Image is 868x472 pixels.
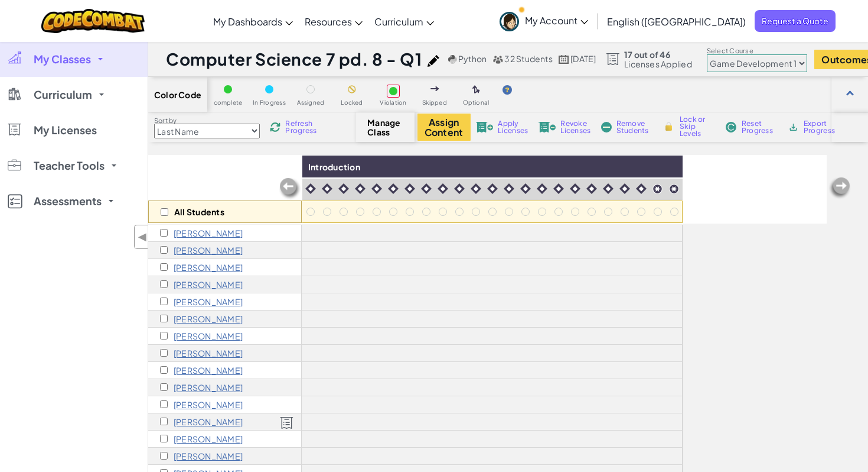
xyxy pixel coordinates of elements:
[174,263,243,272] p: Jenil Chaudhari
[725,122,737,132] img: IconReset.svg
[338,183,349,194] img: IconIntro.svg
[539,122,556,132] img: IconLicenseRevoke.svg
[34,89,92,100] span: Curriculum
[586,183,597,194] img: IconIntro.svg
[421,183,432,194] img: IconIntro.svg
[487,183,498,194] img: IconIntro.svg
[368,5,440,37] a: Curriculum
[380,99,406,106] span: Violation
[174,366,243,375] p: Elizabeth Gomez
[371,183,382,194] img: IconIntro.svg
[253,99,286,106] span: In Progress
[297,99,325,106] span: Assigned
[601,5,752,37] a: English ([GEOGRAPHIC_DATA])
[476,122,494,132] img: IconLicenseApply.svg
[472,85,480,95] img: IconOptionalLevel.svg
[454,183,465,194] img: IconIntro.svg
[374,15,423,28] span: Curriculum
[828,176,851,200] img: Arrow_Left_Inactive.png
[788,122,799,132] img: IconArchive.svg
[559,55,569,64] img: calendar.svg
[448,55,457,64] img: python.png
[430,86,439,91] img: IconSkippedLevel.svg
[520,183,531,194] img: IconIntro.svg
[207,5,299,37] a: My Dashboards
[560,120,590,134] span: Revoke Licenses
[174,245,243,255] p: Henry Castillo-Pedraza
[278,177,302,201] img: Arrow_Left_Inactive.png
[607,15,746,28] span: English ([GEOGRAPHIC_DATA])
[500,12,519,31] img: avatar
[619,183,630,194] img: IconIntro.svg
[174,383,243,392] p: Perla Gonzalez-Estrada
[525,14,588,27] span: My Account
[174,434,243,444] p: Josue Herrera
[502,85,512,95] img: IconHint.svg
[422,99,447,106] span: Skipped
[174,348,243,358] p: Raul Garcia-Benitez
[636,183,647,194] img: IconIntro.svg
[34,196,102,206] span: Assessments
[174,297,243,306] p: Ilissa Coufal
[322,183,332,194] img: IconIntro.svg
[341,99,363,106] span: Locked
[174,400,243,409] p: Vivian Gonzalez-Mercado
[305,183,316,194] img: IconIntro.svg
[285,120,322,134] span: Refresh Progress
[388,183,399,194] img: IconIntro.svg
[616,120,652,134] span: Remove Students
[34,54,91,64] span: My Classes
[652,184,663,194] img: IconCapstoneLevel.svg
[755,10,836,32] a: Request a Quote
[34,125,97,135] span: My Licenses
[492,55,503,64] img: MultipleUsers.png
[213,15,282,28] span: My Dashboards
[174,314,243,324] p: Giovanni Dominguez-Davalos
[471,183,481,194] img: IconIntro.svg
[174,451,243,461] p: Bethany Jameson
[458,53,487,64] span: Python
[299,5,368,37] a: Resources
[624,59,692,69] span: Licenses Applied
[669,184,679,194] img: IconCapstoneLevel.svg
[308,161,360,172] span: Introduction
[174,331,243,341] p: Julius Garcia
[34,160,105,171] span: Teacher Tools
[537,183,547,194] img: IconIntro.svg
[166,48,422,70] h1: Computer Science 7 pd. 8 - Q1
[41,9,145,33] img: CodeCombat logo
[504,53,553,64] span: 32 Students
[504,183,514,194] img: IconIntro.svg
[404,183,415,194] img: IconIntro.svg
[174,228,243,238] p: Julio Abascal-Hernandez
[367,118,402,137] span: Manage Class
[154,116,260,125] label: Sort by
[214,99,243,106] span: complete
[804,120,840,134] span: Export Progress
[680,116,714,137] span: Lock or Skip Levels
[663,121,675,132] img: IconLock.svg
[601,122,612,132] img: IconRemoveStudents.svg
[174,417,243,426] p: Alonzo Gutierrez
[174,280,243,289] p: Alexandro Corona-Ruiz
[570,183,580,194] img: IconIntro.svg
[624,50,692,59] span: 17 out of 46
[138,228,148,245] span: ◀
[428,55,439,67] img: iconPencil.svg
[154,90,201,99] span: Color Code
[270,122,280,132] img: IconReload.svg
[305,15,352,28] span: Resources
[742,120,777,134] span: Reset Progress
[438,183,448,194] img: IconIntro.svg
[280,416,293,429] img: Licensed
[553,183,564,194] img: IconIntro.svg
[355,183,366,194] img: IconIntro.svg
[603,183,614,194] img: IconIntro.svg
[498,120,528,134] span: Apply Licenses
[417,114,471,141] button: Assign Content
[463,99,490,106] span: Optional
[174,207,224,216] p: All Students
[494,2,594,40] a: My Account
